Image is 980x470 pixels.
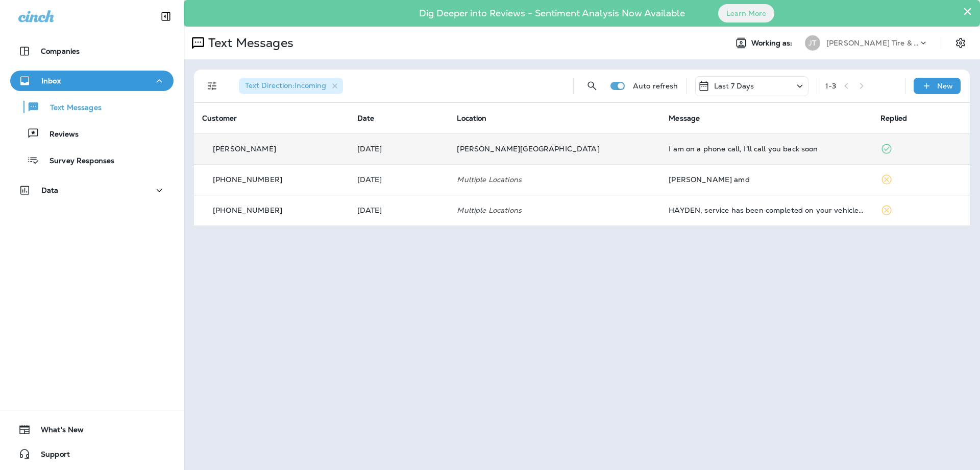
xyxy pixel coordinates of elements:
[633,82,678,90] p: Auto refresh
[245,81,326,90] span: Text Direction : Incoming
[10,71,174,91] button: Inbox
[714,82,754,90] p: Last 7 Days
[805,35,820,51] div: JT
[41,77,61,85] p: Inbox
[39,130,79,140] p: Reviews
[357,206,441,214] p: Oct 6, 2025 01:43 PM
[357,175,441,184] p: Oct 7, 2025 08:05 AM
[457,206,652,214] p: Multiple Locations
[669,145,864,153] div: I am on a phone call, I’ll call you back soon
[41,186,59,194] p: Data
[213,145,276,153] p: [PERSON_NAME]
[457,114,486,123] span: Location
[41,47,80,55] p: Companies
[951,34,970,52] button: Settings
[31,426,84,438] span: What's New
[937,82,953,90] p: New
[204,35,293,51] p: Text Messages
[718,4,774,23] button: Learn More
[39,156,114,166] p: Survey Responses
[152,6,180,27] button: Collapse Sidebar
[389,12,715,15] p: Dig Deeper into Reviews - Sentiment Analysis Now Available
[963,3,972,19] button: Close
[357,114,375,123] span: Date
[669,206,864,214] div: HAYDEN, service has been completed on your vehicle by Jensen Tire & Auto, the total today is $0.0...
[40,103,102,113] p: Text Messages
[825,82,836,90] div: 1 - 3
[357,145,441,153] p: Oct 7, 2025 11:18 AM
[457,144,599,153] span: [PERSON_NAME][GEOGRAPHIC_DATA]
[202,76,223,96] button: Filters
[31,450,70,462] span: Support
[213,175,282,184] p: [PHONE_NUMBER]
[10,180,174,200] button: Data
[10,444,174,464] button: Support
[751,39,795,48] span: Working as:
[669,175,864,184] div: Felix amd
[10,96,174,118] button: Text Messages
[669,114,700,123] span: Message
[457,175,652,184] p: Multiple Locations
[880,114,907,123] span: Replied
[10,419,174,440] button: What's New
[213,206,282,214] p: [PHONE_NUMBER]
[10,123,174,144] button: Reviews
[10,149,174,171] button: Survey Responses
[202,114,237,123] span: Customer
[826,39,918,47] p: [PERSON_NAME] Tire & Auto
[10,41,174,61] button: Companies
[239,78,343,94] div: Text Direction:Incoming
[582,76,602,96] button: Search Messages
